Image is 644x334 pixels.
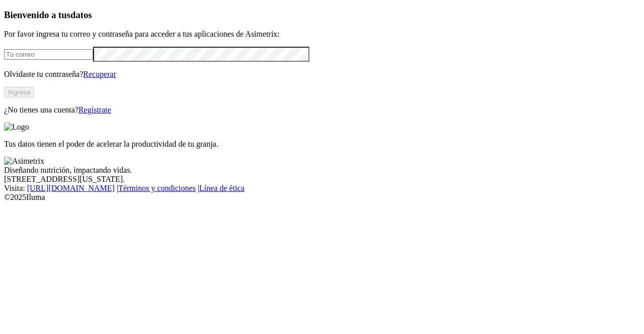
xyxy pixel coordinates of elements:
[118,184,196,192] a: Términos y condiciones
[83,70,116,78] a: Recuperar
[70,10,92,20] span: datos
[4,157,44,166] img: Asimetrix
[4,87,34,97] button: Ingresa
[4,193,640,202] div: © 2025 Iluma
[4,184,640,193] div: Visita : | |
[4,140,640,149] p: Tus datos tienen el poder de acelerar la productividad de tu granja.
[4,105,640,115] p: ¿No tienes una cuenta?
[4,70,640,79] p: Olvidaste tu contraseña?
[4,123,29,132] img: Logo
[78,105,111,114] a: Regístrate
[4,166,640,175] div: Diseñando nutrición, impactando vidas.
[199,184,245,192] a: Línea de ética
[4,10,640,21] h3: Bienvenido a tus
[27,184,115,192] a: [URL][DOMAIN_NAME]
[4,175,640,184] div: [STREET_ADDRESS][US_STATE].
[4,49,93,60] input: Tu correo
[4,30,640,39] p: Por favor ingresa tu correo y contraseña para acceder a tus aplicaciones de Asimetrix:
